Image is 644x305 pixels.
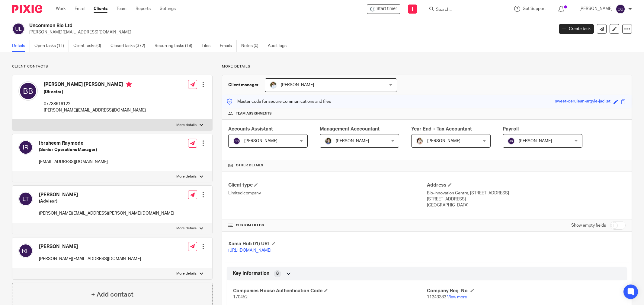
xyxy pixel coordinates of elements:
p: More details [176,174,197,179]
img: svg%3E [18,140,33,155]
h4: Client type [228,182,427,188]
h4: Companies House Authentication Code [233,288,427,294]
h2: Uncommon Bio Ltd [29,23,446,29]
h4: Xama Hub 01) URL [228,241,427,247]
p: More details [176,226,197,231]
h5: (Senior Operations Manager) [39,147,108,153]
span: 170452 [233,295,248,299]
h5: (Advisor) [39,198,174,204]
div: Uncommon Bio Ltd [367,4,400,14]
img: svg%3E [508,137,515,145]
a: Open tasks (11) [34,40,69,52]
p: [PERSON_NAME][EMAIL_ADDRESS][DOMAIN_NAME] [44,107,146,113]
img: svg%3E [616,4,625,14]
span: 11243383 [427,295,446,299]
span: [PERSON_NAME] [244,139,277,143]
p: More details [176,271,197,276]
span: Start timer [376,6,397,12]
div: sweet-cerulean-argyle-jacket [555,98,610,105]
p: [EMAIL_ADDRESS][DOMAIN_NAME] [39,159,108,165]
i: Primary [126,81,132,87]
p: 07738616122 [44,101,146,107]
a: Work [56,6,66,12]
span: Team assignments [236,111,272,116]
span: Year End + Tax Accountant [411,127,472,131]
a: Details [12,40,30,52]
p: Limited company [228,190,427,196]
a: Closed tasks (372) [111,40,150,52]
a: Files [202,40,215,52]
img: 1530183611242%20(1).jpg [325,137,332,145]
span: Key Information [233,270,269,277]
p: More details [176,123,197,127]
a: Notes (0) [241,40,263,52]
input: Search [435,7,490,13]
h5: (Director) [44,89,146,95]
span: Accounts Assistant [228,127,273,131]
img: Kayleigh%20Henson.jpeg [416,137,423,145]
a: Reports [136,6,151,12]
a: Team [117,6,127,12]
h4: Company Reg. No. [427,288,621,294]
span: 8 [276,271,279,277]
p: [PERSON_NAME][EMAIL_ADDRESS][DOMAIN_NAME] [29,29,550,35]
a: Emails [220,40,237,52]
span: Other details [236,163,263,168]
span: [PERSON_NAME] [519,139,552,143]
p: More details [222,64,632,69]
span: Management Acccountant [320,127,380,131]
p: Client contacts [12,64,213,69]
a: Create task [559,24,594,34]
h3: Client manager [228,82,259,88]
span: Payroll [503,127,519,131]
h4: [PERSON_NAME] [39,244,141,250]
a: [URL][DOMAIN_NAME] [228,248,271,253]
h4: Ibraheem Raymode [39,140,108,146]
img: svg%3E [18,192,33,206]
p: [PERSON_NAME][EMAIL_ADDRESS][PERSON_NAME][DOMAIN_NAME] [39,210,174,216]
p: [PERSON_NAME][EMAIL_ADDRESS][DOMAIN_NAME] [39,256,141,262]
h4: CUSTOM FIELDS [228,223,427,228]
span: [PERSON_NAME] [427,139,460,143]
a: Clients [94,6,107,12]
p: Master code for secure communications and files [227,99,331,105]
span: [PERSON_NAME] [336,139,369,143]
img: svg%3E [18,244,33,258]
img: Pixie [12,5,42,13]
a: Audit logs [268,40,291,52]
h4: [PERSON_NAME] [39,192,174,198]
p: [PERSON_NAME] [579,6,613,12]
p: Bio-Innovation Centre, [STREET_ADDRESS] [427,190,626,196]
label: Show empty fields [571,222,606,228]
p: [GEOGRAPHIC_DATA] [427,202,626,208]
h4: [PERSON_NAME] [PERSON_NAME] [44,81,146,89]
img: svg%3E [12,23,25,35]
p: [STREET_ADDRESS] [427,196,626,202]
span: Get Support [523,7,546,11]
a: Email [75,6,85,12]
a: Client tasks (0) [73,40,106,52]
img: svg%3E [18,81,38,101]
a: Settings [160,6,176,12]
img: sarah-royle.jpg [270,81,277,89]
a: Recurring tasks (19) [155,40,197,52]
h4: Address [427,182,626,188]
h4: + Add contact [91,290,133,299]
span: [PERSON_NAME] [281,83,314,87]
a: View more [447,295,467,299]
img: svg%3E [233,137,240,145]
